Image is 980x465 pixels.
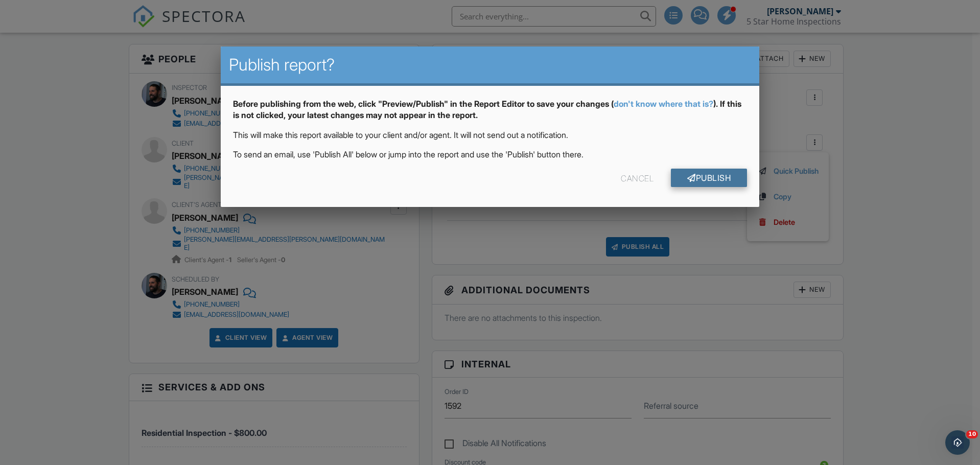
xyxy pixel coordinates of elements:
[229,55,752,75] h2: Publish report?
[945,430,970,455] iframe: Intercom live chat
[233,98,748,129] div: Before publishing from the web, click "Preview/Publish" in the Report Editor to save your changes...
[614,99,713,109] a: don't know where that is?
[233,149,748,160] p: To send an email, use 'Publish All' below or jump into the report and use the 'Publish' button th...
[671,169,747,187] a: Publish
[966,430,978,438] span: 10
[233,129,748,141] p: This will make this report available to your client and/or agent. It will not send out a notifica...
[621,169,654,187] div: Cancel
